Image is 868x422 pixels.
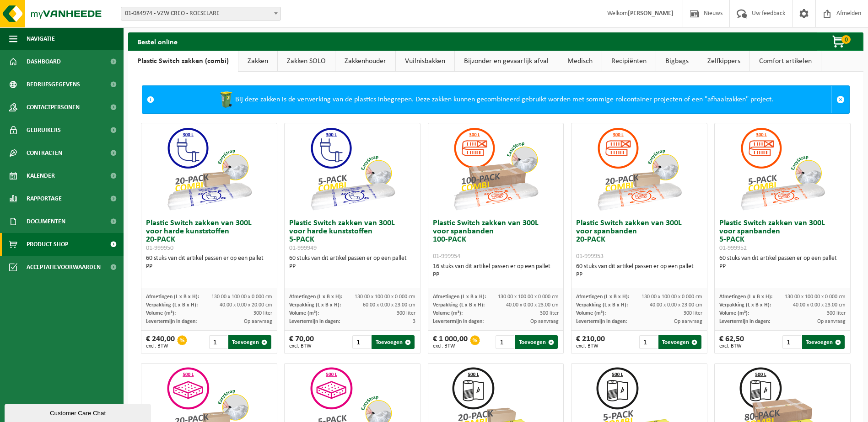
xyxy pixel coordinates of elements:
span: Product Shop [27,233,68,256]
span: Op aanvraag [817,319,846,324]
span: 40.00 x 0.00 x 20.00 cm [220,302,272,308]
span: Contactpersonen [27,96,80,119]
span: 01-084974 - VZW CREO - ROESELARE [121,7,280,20]
span: excl. BTW [719,343,744,349]
a: Zelfkippers [698,51,749,72]
a: Zakkenhouder [335,51,395,72]
button: Toevoegen [802,335,845,349]
input: 1 [209,335,227,349]
span: Op aanvraag [244,319,272,324]
span: 01-999950 [146,245,173,252]
span: 130.00 x 100.00 x 0.000 cm [211,294,272,300]
span: Op aanvraag [530,319,559,324]
button: Toevoegen [228,335,271,349]
iframe: chat widget [5,402,153,422]
div: 60 stuks van dit artikel passen er op een pallet [719,254,846,271]
div: PP [433,271,559,279]
span: Rapportage [27,187,62,210]
span: 130.00 x 100.00 x 0.000 cm [355,294,415,300]
div: 60 stuks van dit artikel passen er op een pallet [289,254,415,271]
a: Comfort artikelen [750,51,821,72]
span: 300 liter [827,311,846,316]
div: € 62,50 [719,335,744,349]
span: Contracten [27,142,62,164]
span: Levertermijn in dagen: [289,319,340,324]
a: Medisch [558,51,602,72]
span: 130.00 x 100.00 x 0.000 cm [642,294,702,300]
span: excl. BTW [433,343,468,349]
h3: Plastic Switch zakken van 300L voor spanbanden 20-PACK [576,219,702,260]
span: 130.00 x 100.00 x 0.000 cm [498,294,559,300]
span: Verpakking (L x B x H): [576,302,628,308]
img: 01-999952 [737,123,828,215]
span: Volume (m³): [146,311,176,316]
a: Vuilnisbakken [396,51,454,72]
span: Dashboard [27,50,61,73]
div: 16 stuks van dit artikel passen er op een pallet [433,263,559,279]
span: excl. BTW [289,343,314,349]
div: PP [576,271,702,279]
span: 3 [413,319,415,324]
button: Toevoegen [658,335,701,349]
span: 0 [841,35,851,44]
div: PP [146,263,272,271]
h3: Plastic Switch zakken van 300L voor spanbanden 100-PACK [433,219,559,260]
img: 01-999950 [163,123,255,215]
a: Recipiënten [602,51,656,72]
span: Afmetingen (L x B x H): [576,294,629,300]
div: PP [289,263,415,271]
span: Verpakking (L x B x H): [433,302,485,308]
input: 1 [639,335,658,349]
img: 01-999954 [450,123,541,215]
span: 60.00 x 0.00 x 23.00 cm [363,302,415,308]
span: Acceptatievoorwaarden [27,256,101,279]
span: Levertermijn in dagen: [719,319,770,324]
h3: Plastic Switch zakken van 300L voor harde kunststoffen 5-PACK [289,219,415,252]
input: 1 [496,335,514,349]
span: Levertermijn in dagen: [576,319,627,324]
a: Bigbags [656,51,698,72]
button: 0 [817,32,863,51]
div: Bij deze zakken is de verwerking van de plastics inbegrepen. Deze zakken kunnen gecombineerd gebr... [159,86,831,113]
span: Verpakking (L x B x H): [146,302,198,308]
a: Bijzonder en gevaarlijk afval [455,51,558,72]
span: Verpakking (L x B x H): [719,302,771,308]
div: € 70,00 [289,335,314,349]
span: Volume (m³): [576,311,606,316]
span: Levertermijn in dagen: [433,319,484,324]
div: € 210,00 [576,335,605,349]
strong: [PERSON_NAME] [628,10,674,17]
span: excl. BTW [146,343,175,349]
span: Documenten [27,210,65,233]
span: 01-999953 [576,253,604,260]
span: Levertermijn in dagen: [146,319,197,324]
span: Op aanvraag [674,319,702,324]
a: Zakken SOLO [278,51,335,72]
span: Volume (m³): [433,311,463,316]
span: 300 liter [540,311,559,316]
span: 40.00 x 0.00 x 23.00 cm [793,302,846,308]
img: 01-999953 [593,123,685,215]
span: 01-084974 - VZW CREO - ROESELARE [121,7,281,21]
div: € 240,00 [146,335,175,349]
h3: Plastic Switch zakken van 300L voor spanbanden 5-PACK [719,219,846,252]
a: Plastic Switch zakken (combi) [128,51,238,72]
div: 60 stuks van dit artikel passen er op een pallet [576,263,702,279]
h3: Plastic Switch zakken van 300L voor harde kunststoffen 20-PACK [146,219,272,252]
span: Kalender [27,164,55,187]
span: 01-999949 [289,245,317,252]
div: 60 stuks van dit artikel passen er op een pallet [146,254,272,271]
input: 1 [782,335,801,349]
button: Toevoegen [372,335,414,349]
span: Afmetingen (L x B x H): [433,294,486,300]
div: € 1 000,00 [433,335,468,349]
span: 01-999952 [719,245,747,252]
span: Bedrijfsgegevens [27,73,80,96]
span: excl. BTW [576,343,605,349]
span: Afmetingen (L x B x H): [719,294,772,300]
span: Afmetingen (L x B x H): [289,294,342,300]
button: Toevoegen [515,335,558,349]
span: Volume (m³): [289,311,319,316]
span: Verpakking (L x B x H): [289,302,341,308]
h2: Bestel online [128,32,187,50]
